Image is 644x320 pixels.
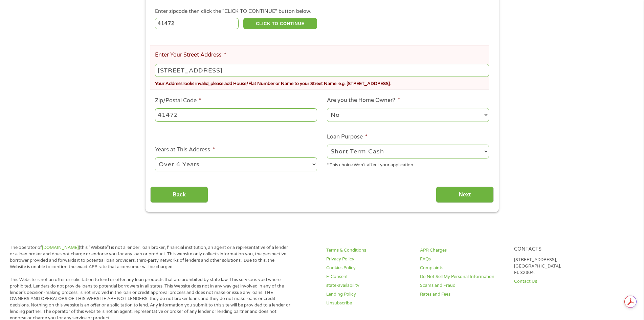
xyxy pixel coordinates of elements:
label: Loan Purpose [327,133,368,141]
div: Enter zipcode then click the "CLICK TO CONTINUE" button below. [155,8,489,15]
p: The operator of (this “Website”) is not a lender, loan broker, financial institution, an agent or... [10,244,292,270]
label: Are you the Home Owner? [327,97,400,104]
div: * This choice Won’t affect your application [327,159,489,169]
input: 1 Main Street [155,64,489,77]
a: Rates and Fees [420,291,506,298]
a: APR Charges [420,247,506,254]
a: Cookies Policy [326,265,412,271]
a: E-Consent [326,274,412,280]
a: Scams and Fraud [420,282,506,289]
label: Years at This Address [155,146,215,153]
a: Complaints [420,265,506,271]
div: Your Address looks invalid, please add House/Flat Number or Name to your Street Name. e.g. [STREE... [155,78,489,87]
label: Zip/Postal Code [155,97,201,104]
a: Do Not Sell My Personal Information [420,274,506,280]
h4: Contacts [514,246,600,253]
a: [DOMAIN_NAME] [42,245,79,250]
a: Terms & Conditions [326,247,412,254]
a: Privacy Policy [326,256,412,262]
a: FAQs [420,256,506,262]
button: CLICK TO CONTINUE [243,18,317,29]
a: Lending Policy [326,291,412,298]
a: Unsubscribe [326,300,412,306]
input: Enter Zipcode (e.g 01510) [155,18,239,29]
a: Contact Us [514,278,600,285]
a: state-availability [326,282,412,289]
input: Next [436,187,494,203]
input: Back [150,187,208,203]
p: [STREET_ADDRESS], [GEOGRAPHIC_DATA], FL 32804. [514,257,600,276]
label: Enter Your Street Address [155,51,226,59]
